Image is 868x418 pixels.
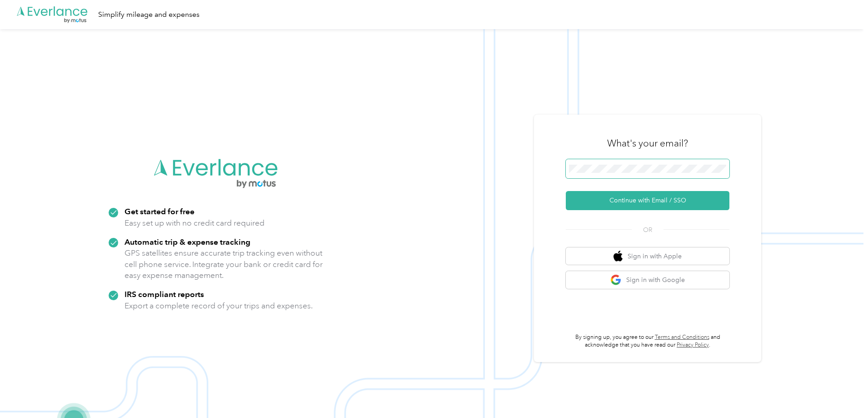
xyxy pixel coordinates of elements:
[677,342,709,348] a: Privacy Policy
[566,191,729,210] button: Continue with Email / SSO
[632,225,663,235] span: OR
[125,300,313,312] p: Export a complete record of your trips and expenses.
[566,271,729,289] button: google logoSign in with Google
[125,289,204,299] strong: IRS compliant reports
[125,237,250,247] strong: Automatic trip & expense tracking
[125,206,195,216] strong: Get started for free
[98,9,200,20] div: Simplify mileage and expenses
[655,334,709,341] a: Terms and Conditions
[125,247,323,281] p: GPS satellites ensure accurate trip tracking even without cell phone service. Integrate your bank...
[610,274,622,286] img: google logo
[566,247,729,265] button: apple logoSign in with Apple
[607,137,688,150] h3: What's your email?
[566,333,729,349] p: By signing up, you agree to our and acknowledge that you have read our .
[614,251,623,262] img: apple logo
[125,217,264,229] p: Easy set up with no credit card required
